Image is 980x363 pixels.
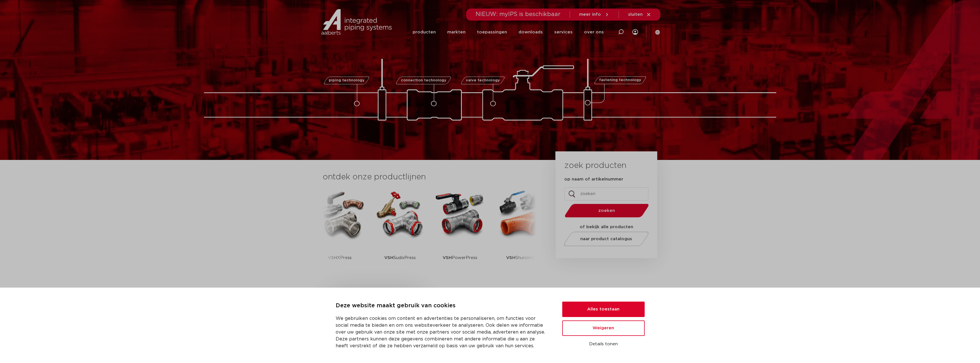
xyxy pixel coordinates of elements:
strong: VSH [384,256,393,260]
a: VSHShurjoint [494,188,546,276]
a: markten [447,21,466,43]
p: We gebruiken cookies om content en advertenties te personaliseren, om functies voor social media ... [336,315,549,349]
a: VSHPowerPress [434,188,486,276]
p: PowerPress [443,240,477,276]
span: valve technology [466,79,500,82]
button: Details tonen [562,339,645,349]
p: Deze website maakt gebruik van cookies [336,301,549,310]
button: zoeken [562,203,651,218]
button: Alles toestaan [562,302,645,317]
span: NIEUW: myIPS is beschikbaar [476,11,561,17]
a: producten [413,21,436,43]
span: sluiten [628,12,643,17]
strong: VSH [443,256,452,260]
strong: VSH [506,256,515,260]
input: zoeken [564,187,648,200]
p: Shurjoint [506,240,534,276]
a: downloads [518,21,543,43]
a: sluiten [628,12,651,17]
span: meer info [579,12,601,17]
h3: zoek producten [564,160,626,171]
span: zoeken [579,208,634,213]
a: VSHXPress [314,188,366,276]
span: piping technology [329,79,365,82]
a: toepassingen [477,21,507,43]
span: fastening technology [599,79,641,82]
strong: VSH [328,256,337,260]
span: connection technology [401,79,446,82]
p: XPress [328,240,352,276]
nav: Menu [413,21,604,43]
h3: ontdek onze productlijnen [323,171,536,183]
a: meer info [579,12,609,17]
button: Weigeren [562,320,645,336]
a: naar product catalogus [562,232,650,246]
a: services [554,21,573,43]
a: over ons [584,21,604,43]
p: SudoPress [384,240,416,276]
a: VSHSudoPress [374,188,426,276]
label: op naam of artikelnummer [564,177,623,182]
strong: of bekijk alle producten [580,225,633,229]
span: naar product catalogus [580,237,632,241]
